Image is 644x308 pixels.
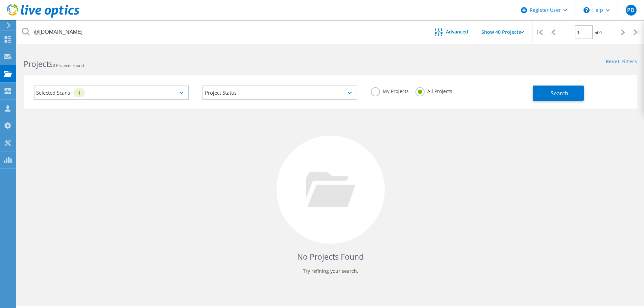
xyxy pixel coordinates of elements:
[415,87,452,94] label: All Projects
[595,30,602,35] span: of 0
[630,20,644,44] div: |
[73,88,85,97] div: 1
[53,63,84,68] span: 0 Projects Found
[30,251,630,262] h4: No Projects Found
[606,59,637,65] a: Reset Filters
[627,7,635,13] span: PD
[34,86,189,100] div: Selected Scans
[533,86,584,101] button: Search
[7,14,79,19] a: Live Optics Dashboard
[446,29,468,34] span: Advanced
[24,58,53,69] b: Projects
[30,266,630,277] p: Try refining your search.
[532,20,546,44] div: |
[202,86,358,100] div: Project Status
[583,7,590,13] svg: \n
[371,87,409,94] label: My Projects
[17,20,425,44] input: Search projects by name, owner, ID, company, etc
[551,90,568,97] span: Search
